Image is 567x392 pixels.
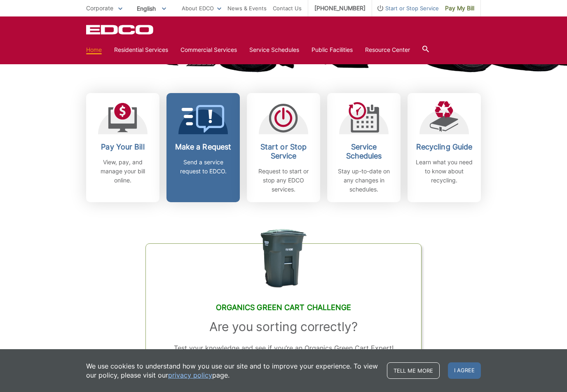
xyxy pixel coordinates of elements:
p: Send a service request to EDCO. [173,158,234,176]
a: Service Schedules Stay up-to-date on any changes in schedules. [327,93,401,202]
a: Public Facilities [312,45,353,54]
span: Corporate [86,5,113,12]
p: Stay up-to-date on any changes in schedules. [333,167,394,194]
h2: Start or Stop Service [253,142,314,161]
a: Resource Center [365,45,410,54]
a: Make a Request Send a service request to EDCO. [166,93,240,202]
a: EDCD logo. Return to the homepage. [86,25,155,35]
a: Recycling Guide Learn what you need to know about recycling. [408,93,481,202]
a: Contact Us [273,4,302,13]
span: Pay My Bill [445,4,474,13]
a: News & Events [227,4,267,13]
span: English [131,2,172,15]
span: I agree [448,362,481,379]
a: Service Schedules [249,45,299,54]
a: privacy policy [168,371,212,380]
a: Commercial Services [180,45,237,54]
a: Home [86,45,102,54]
a: About EDCO [182,4,221,13]
p: Test your knowledge and see if you’re an Organics Green Cart Expert! [162,342,405,354]
h2: Make a Request [173,142,234,152]
p: View, pay, and manage your bill online. [92,158,153,185]
h2: Organics Green Cart Challenge [162,303,405,312]
a: Tell me more [387,362,440,379]
h3: Are you sorting correctly? [162,319,405,334]
h2: Recycling Guide [414,142,475,152]
p: Request to start or stop any EDCO services. [253,167,314,194]
p: Learn what you need to know about recycling. [414,158,475,185]
p: We use cookies to understand how you use our site and to improve your experience. To view our pol... [86,362,379,380]
h2: Pay Your Bill [92,142,153,152]
a: Pay Your Bill View, pay, and manage your bill online. [86,93,159,202]
a: Residential Services [114,45,168,54]
h2: Service Schedules [333,142,394,161]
